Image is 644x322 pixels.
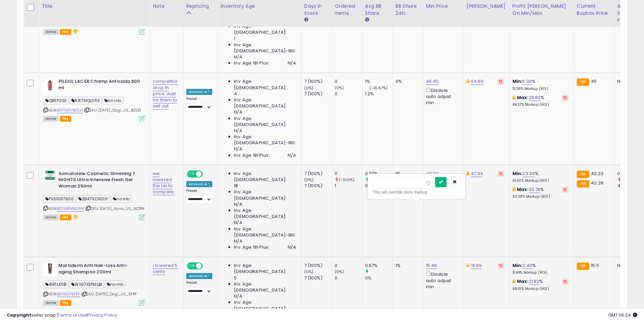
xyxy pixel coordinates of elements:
a: 19.99 [471,262,482,269]
span: N/A [234,54,242,60]
div: Ordered Items [335,3,359,17]
span: Inv. Age [DEMOGRAPHIC_DATA]-180: [234,134,296,146]
a: 42.20 [426,170,438,177]
span: 1 [234,35,235,42]
span: N/A [234,238,242,244]
small: (0%) [304,177,314,182]
div: 1% [396,263,418,269]
span: FBA [60,29,71,35]
div: 0% [365,183,392,189]
span: | SKU: [DATE]_Qogi_US_5FPF [81,291,137,297]
b: Max: [517,278,529,284]
div: 0 [335,275,362,281]
div: ASIN: [43,78,145,121]
span: Inv. Age [DEMOGRAPHIC_DATA]: [234,281,296,293]
div: Preset: [186,97,213,112]
div: 1% [365,78,392,84]
small: (0%) [335,269,344,274]
b: Max: [517,186,529,193]
div: 7 (100%) [304,171,332,177]
div: Disable auto adjust min [426,270,458,290]
div: 7 (100%) [304,263,332,269]
span: 5 [234,275,237,281]
div: 0.67% [365,263,392,269]
div: % [512,187,569,199]
div: N/A [617,263,640,269]
a: 21.82 [529,278,540,285]
span: ON [188,263,196,269]
div: 7 (100%) [304,183,332,189]
div: [PERSON_NAME] [467,3,507,10]
p: 61.60% Markup (ROI) [512,178,569,183]
small: (-16.67%) [369,85,388,91]
div: 1 [335,183,362,189]
span: N/A [234,220,242,226]
a: 28.82 [529,94,541,101]
span: ON [188,171,196,177]
span: All listings currently available for purchase on Amazon [43,215,59,220]
small: (0%) [304,85,314,91]
div: 1.2% [365,91,392,97]
span: QBEP2GE [43,97,69,104]
small: FBA [577,180,589,188]
div: 0.33% [365,171,392,177]
img: 31OgvlARKaL._SL40_.jpg [43,78,57,92]
span: OFF [201,263,212,269]
a: 64.99 [471,78,483,85]
p: 92.38% Markup (ROI) [512,194,569,199]
span: | SKU: [DATE]_Qogi_US_BZDD [84,107,141,113]
div: % [512,278,569,291]
a: we lowered the bb to compete. [153,170,175,196]
small: FBA [577,263,589,270]
div: Avg BB Share [365,3,390,17]
small: Avg BB Share. [365,17,369,23]
small: (0%) [335,85,344,91]
span: N/A [234,109,242,115]
i: Revert to store-level Max Markup [564,188,567,191]
div: Amazon AI * [186,181,213,187]
span: 18 [234,183,238,189]
span: Inv. Age [DEMOGRAPHIC_DATA]-180: [234,42,296,54]
a: 6.39 [522,78,532,85]
span: Inv. Age [DEMOGRAPHIC_DATA]-180: [234,226,296,238]
i: This overrides the store level max markup for this listing [512,279,515,283]
a: 3.46 [522,262,532,269]
div: 7 (100%) [304,275,332,281]
a: 30.78 [529,186,541,193]
div: This will override store markup [373,189,460,196]
b: Somatoline Cosmetic Slimming 7 NIGHTS Ultra Intensive Fresh Gel Woman 250ml [58,171,141,191]
div: 7 (100%) [304,91,332,97]
small: (-100%) [339,177,355,182]
b: Min: [512,78,523,84]
div: Disable auto adjust min [426,86,458,106]
span: Inv. Age 181 Plus: [234,244,269,250]
span: no inb [102,97,123,104]
span: no inb [111,195,132,203]
div: seller snap | | [7,312,117,319]
div: Avg Selling Price [617,3,642,24]
span: Inv. Age [DEMOGRAPHIC_DATA]: [234,23,296,35]
div: Current Buybox Price [577,3,612,17]
b: Min: [512,262,523,269]
div: 1% [396,171,418,177]
span: FBA [60,215,71,220]
span: All listings currently available for purchase on Amazon [43,29,59,35]
a: 47.99 [471,170,483,177]
a: B01M2V5FPF [57,291,80,297]
img: 41FfLh3+xfL._SL40_.jpg [43,171,57,181]
span: 2025-08-16 06:24 GMT [608,312,637,318]
small: FBA [577,78,589,86]
a: B075WVBZDD [57,107,83,113]
span: FBA [60,300,71,306]
div: 0% [365,275,392,281]
span: Inv. Age [DEMOGRAPHIC_DATA]: [234,171,296,183]
span: FBA [60,116,71,122]
span: All listings currently available for purchase on Amazon [43,116,59,122]
span: R1E7MQLD53 [69,97,102,104]
span: Inv. Age [DEMOGRAPHIC_DATA]: [234,189,296,201]
i: Revert to store-level Max Markup [564,280,567,283]
div: 7 (100%) [304,78,332,84]
span: 4 [234,91,237,97]
span: 42.23 [591,170,603,177]
small: (0%) [304,269,314,274]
